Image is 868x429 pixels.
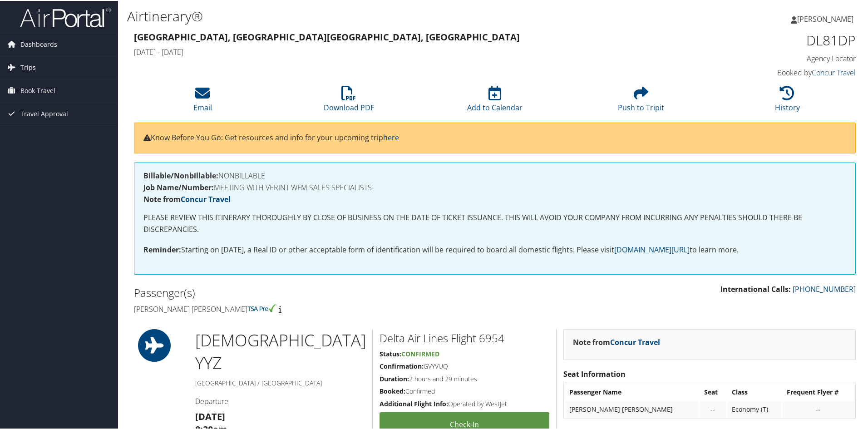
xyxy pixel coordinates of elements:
[797,13,853,23] span: [PERSON_NAME]
[380,349,401,357] strong: Status:
[20,102,68,124] span: Travel Approval
[380,361,424,370] strong: Confirmation:
[143,183,846,190] h4: MEETING WITH VERINT WFM SALES SPECIALISTS
[686,30,856,49] h1: DL81DP
[181,193,231,203] a: Concur Travel
[195,378,365,387] h5: [GEOGRAPHIC_DATA] / [GEOGRAPHIC_DATA]
[618,90,664,112] a: Push to Tripit
[324,90,374,112] a: Download PDF
[727,400,781,417] td: Economy (T)
[380,361,549,370] h5: GVYVUQ
[380,374,549,383] h5: 2 hours and 29 minutes
[720,283,791,293] strong: International Calls:
[793,283,856,293] a: [PHONE_NUMBER]
[143,243,846,255] p: Starting on [DATE], a Real ID or other acceptable form of identification will be required to boar...
[565,400,699,417] td: [PERSON_NAME] [PERSON_NAME]
[143,171,846,178] h4: NONBILLABLE
[704,404,722,413] div: --
[20,32,57,55] span: Dashboards
[20,55,36,78] span: Trips
[380,386,405,394] strong: Booked:
[195,409,225,422] strong: [DATE]
[143,244,181,254] strong: Reminder:
[775,90,800,112] a: History
[565,383,699,399] th: Passenger Name
[401,349,439,357] span: Confirmed
[812,67,856,77] a: Concur Travel
[195,395,365,405] h4: Departure
[127,6,617,25] h1: Airtinerary®
[143,211,846,234] p: PLEASE REVIEW THIS ITINERARY THOROUGHLY BY CLOSE OF BUSINESS ON THE DATE OF TICKET ISSUANCE. THIS...
[134,284,488,300] h2: Passenger(s)
[787,404,850,413] div: --
[193,90,212,112] a: Email
[727,383,781,399] th: Class
[247,303,277,311] img: tsa-precheck.png
[467,90,523,112] a: Add to Calendar
[686,67,856,77] h4: Booked by
[380,399,448,407] strong: Additional Flight Info:
[791,5,863,32] a: [PERSON_NAME]
[700,383,726,399] th: Seat
[134,303,488,313] h4: [PERSON_NAME] [PERSON_NAME]
[20,79,55,101] span: Book Travel
[563,368,626,378] strong: Seat Information
[143,170,218,180] strong: Billable/Nonbillable:
[380,374,409,382] strong: Duration:
[195,328,365,374] h1: [DEMOGRAPHIC_DATA] YYZ
[143,131,846,143] p: Know Before You Go: Get resources and info for your upcoming trip
[380,386,549,395] h5: Confirmed
[610,336,660,346] a: Concur Travel
[380,399,549,408] h5: Operated by WestJet
[573,336,660,346] strong: Note from
[380,330,549,345] h2: Delta Air Lines Flight 6954
[20,6,111,27] img: airportal-logo.png
[686,53,856,63] h4: Agency Locator
[383,132,399,142] a: here
[143,182,214,192] strong: Job Name/Number:
[614,244,690,254] a: [DOMAIN_NAME][URL]
[143,193,231,203] strong: Note from
[134,46,672,56] h4: [DATE] - [DATE]
[134,30,520,42] strong: [GEOGRAPHIC_DATA], [GEOGRAPHIC_DATA] [GEOGRAPHIC_DATA], [GEOGRAPHIC_DATA]
[782,383,854,399] th: Frequent Flyer #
